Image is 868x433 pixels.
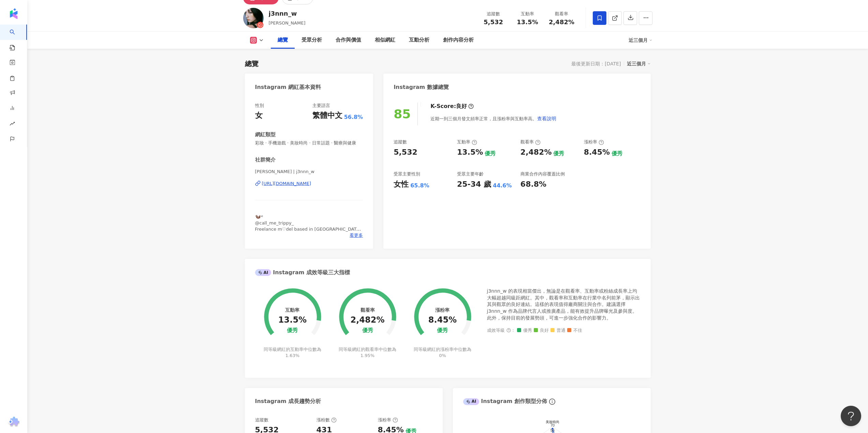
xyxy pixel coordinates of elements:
div: 同等級網紅的互動率中位數為 [263,346,322,359]
div: 漲粉率 [378,417,398,423]
div: 觀看率 [520,139,541,145]
div: K-Score : [430,103,474,110]
span: 優秀 [517,328,532,333]
text: 56 [550,428,554,432]
div: 優秀 [362,327,373,334]
div: 追蹤數 [481,11,506,17]
div: 2,482% [351,315,385,325]
div: 受眾主要年齡 [457,171,484,177]
div: 65.8% [410,182,429,189]
div: 8.45% [428,315,457,325]
a: [URL][DOMAIN_NAME] [255,181,363,187]
text: 美妝時尚 [546,420,559,424]
div: Instagram 成長趨勢分析 [255,398,321,405]
span: 良好 [534,328,549,333]
div: 優秀 [287,327,298,334]
div: 優秀 [437,327,448,334]
img: chrome extension [7,417,20,428]
div: 漲粉率 [584,139,604,145]
div: 近三個月 [627,59,651,68]
span: 5,532 [484,18,503,26]
div: 優秀 [485,150,496,157]
div: 同等級網紅的觀看率中位數為 [338,346,397,359]
div: 追蹤數 [394,139,407,145]
span: 0% [439,353,446,358]
div: 追蹤數 [255,417,268,423]
div: j3nnn_w [269,9,306,18]
div: 優秀 [612,150,622,157]
div: 成效等級 ： [487,328,641,333]
div: 主要語言 [312,103,330,109]
div: 觀看率 [361,307,375,313]
div: Instagram 創作類型分佈 [463,398,547,405]
span: 查看說明 [537,116,556,121]
span: 看更多 [350,232,363,238]
div: Instagram 成效等級三大指標 [255,269,350,276]
button: 查看說明 [537,112,557,125]
div: 近三個月 [629,35,652,46]
div: AI [255,269,271,276]
span: 2,482% [549,19,574,26]
span: 🦦༄ @call_me_trippy_ Freelance m♡︎del based in [GEOGRAPHIC_DATA] ⭒˚｡⋆ 𓏲 ࣭ ࣪ DM or Mail for EVERYTH... [255,214,361,250]
div: 商業合作內容覆蓋比例 [520,171,565,177]
a: search [10,25,23,51]
div: 觀看率 [549,11,575,17]
div: 優秀 [553,150,564,157]
div: [URL][DOMAIN_NAME] [262,181,311,187]
div: 44.6% [493,182,512,189]
div: 同等級網紅的漲粉率中位數為 [413,346,472,359]
div: 受眾主要性別 [394,171,420,177]
span: info-circle [548,398,556,406]
div: 相似網紅 [375,36,395,44]
iframe: Help Scout Beacon - Open [841,406,861,426]
span: 1.95% [361,353,374,358]
div: 創作內容分析 [443,36,474,44]
text: 70 [550,423,554,427]
span: 普通 [550,328,565,333]
div: 受眾分析 [301,36,322,44]
div: 最後更新日期：[DATE] [571,61,621,66]
div: 互動分析 [409,36,429,44]
div: 性別 [255,103,264,109]
div: AI [463,398,480,405]
div: 25-34 歲 [457,179,491,190]
div: Instagram 網紅基本資料 [255,83,321,91]
div: 近期一到三個月發文頻率正常，且漲粉率與互動率高。 [430,112,557,125]
span: 1.63% [285,353,299,358]
div: 13.5% [278,315,307,325]
div: 5,532 [394,147,417,158]
div: j3nnn_w 的表現相當傑出，無論是在觀看率、互動率或粉絲成長率上均大幅超越同級距網紅。其中，觀看率和互動率在行業中名列前茅，顯示出其與觀眾的良好連結。這樣的表現值得廠商關注與合作。建議選擇 ... [487,288,641,321]
span: 13.5% [517,19,538,26]
div: 互動率 [285,307,299,313]
div: 8.45% [584,147,610,158]
div: 2,482% [520,147,552,158]
div: 總覽 [245,59,259,68]
span: [PERSON_NAME] [269,20,306,26]
div: 女性 [394,179,409,190]
div: 社群簡介 [255,156,276,164]
div: 總覽 [278,36,288,44]
div: 85 [394,107,411,121]
div: 68.8% [520,179,546,190]
div: 合作與價值 [336,36,361,44]
div: 互動率 [515,11,541,17]
span: rise [10,117,15,132]
div: 網紅類型 [255,131,276,138]
img: KOL Avatar [243,8,264,28]
span: 不佳 [567,328,582,333]
div: 13.5% [457,147,483,158]
span: 彩妝 · 手機遊戲 · 美妝時尚 · 日常話題 · 醫療與健康 [255,140,363,146]
div: Instagram 數據總覽 [394,83,449,91]
div: 良好 [456,103,467,110]
div: 繁體中文 [312,110,342,121]
div: 漲粉數 [317,417,337,423]
img: logo icon [8,8,19,19]
div: 漲粉率 [435,307,450,313]
div: 互動率 [457,139,477,145]
span: 56.8% [344,113,363,121]
div: 女 [255,110,263,121]
span: [PERSON_NAME] | j3nnn_w [255,169,363,175]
